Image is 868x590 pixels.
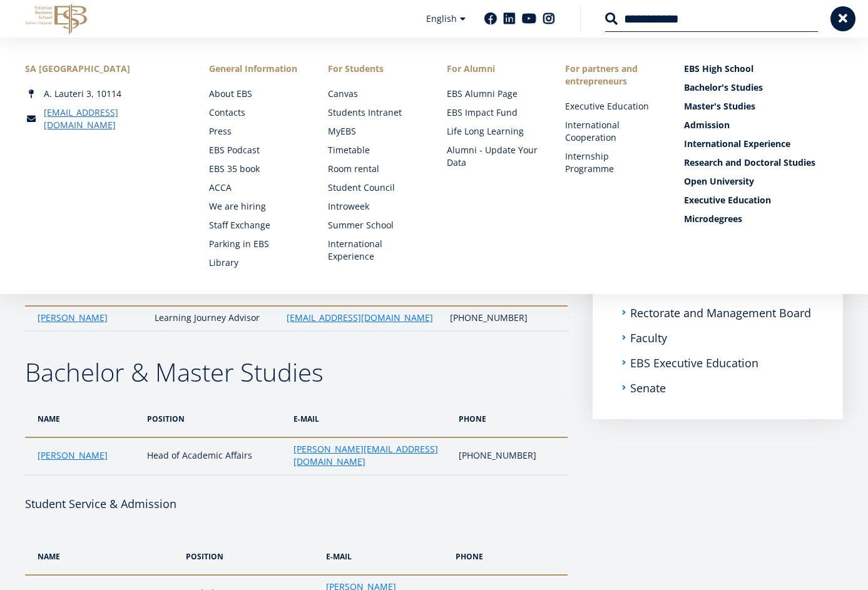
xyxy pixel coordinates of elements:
[209,88,303,100] a: About EBS
[25,494,568,513] h4: Student Service & Admission
[630,382,666,394] a: Senate
[328,106,422,119] a: Students Intranet
[38,449,108,462] a: [PERSON_NAME]
[328,181,422,194] a: Student Council
[565,150,659,175] a: Internship Programme
[565,119,659,144] a: International Cooperation
[328,125,422,138] a: MyEBS
[684,81,843,94] a: Bachelor's Studies
[25,400,141,437] th: NAME
[543,13,555,25] a: Instagram
[328,88,422,100] a: Canvas
[25,63,184,75] div: SA [GEOGRAPHIC_DATA]
[503,13,516,25] a: Linkedin
[630,282,717,294] a: Administration
[684,138,843,150] a: International Experience
[449,538,568,575] th: PHONE
[447,63,541,75] span: For Alumni
[684,100,843,113] a: Master's Studies
[209,181,303,194] a: ACCA
[320,538,449,575] th: e-MAIL
[565,63,659,88] span: For partners and entrepreneurs
[684,156,843,169] a: Research and Doctoral Studies
[141,437,287,475] td: Head of Academic Affairs
[444,306,568,331] td: [PHONE_NUMBER]
[447,88,541,100] a: EBS Alumni Page
[630,357,758,369] a: EBS Executive Education
[328,63,422,75] a: For Students
[209,63,303,75] span: General Information
[25,357,568,388] h2: Bachelor & Master Studies
[447,144,541,169] a: Alumni - Update Your Data
[209,163,303,175] a: EBS 35 book
[209,200,303,213] a: We are hiring
[38,312,108,324] a: [PERSON_NAME]
[209,144,303,156] a: EBS Podcast
[328,144,422,156] a: Timetable
[287,312,433,324] a: [EMAIL_ADDRESS][DOMAIN_NAME]
[684,119,843,131] a: Admission
[565,100,659,113] a: Executive Education
[209,125,303,138] a: Press
[141,400,287,437] th: POSITION
[294,443,446,468] a: [PERSON_NAME][EMAIL_ADDRESS][DOMAIN_NAME]
[684,213,843,225] a: Microdegrees
[684,194,843,206] a: Executive Education
[287,400,452,437] th: e-MAIL
[180,538,320,575] th: POSITION
[328,219,422,231] a: Summer School
[148,306,280,331] td: Learning Journey Advisor
[209,257,303,269] a: Library
[630,307,811,319] a: Rectorate and Management Board
[209,238,303,250] a: Parking in EBS
[25,88,184,100] div: A. Lauteri 3, 10114
[684,175,843,188] a: Open University
[484,13,497,25] a: Facebook
[452,400,568,437] th: PHONE
[522,13,536,25] a: Youtube
[44,106,184,131] a: [EMAIL_ADDRESS][DOMAIN_NAME]
[328,163,422,175] a: Room rental
[630,332,667,344] a: Faculty
[684,63,843,75] a: EBS High School
[25,538,180,575] th: NAME
[452,437,568,475] td: [PHONE_NUMBER]
[328,238,422,263] a: International Experience
[447,106,541,119] a: EBS Impact Fund
[209,106,303,119] a: Contacts
[447,125,541,138] a: Life Long Learning
[328,200,422,213] a: Introweek
[209,219,303,231] a: Staff Exchange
